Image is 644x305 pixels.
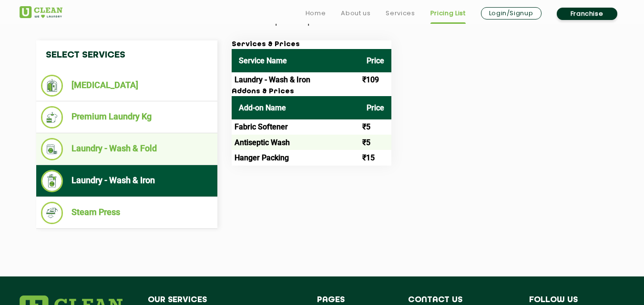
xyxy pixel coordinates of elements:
td: Hanger Packing [232,150,359,165]
img: Premium Laundry Kg [41,106,63,128]
td: ₹109 [359,72,391,88]
img: Laundry - Wash & Fold [41,138,63,160]
li: Steam Press [41,202,213,224]
img: Laundry - Wash & Iron [41,170,63,192]
a: Franchise [557,8,617,20]
li: Laundry - Wash & Fold [41,138,213,160]
td: Fabric Softener [232,119,359,135]
li: Laundry - Wash & Iron [41,170,213,192]
h4: Select Services [36,40,217,70]
th: Service Name [232,49,359,72]
th: Price [359,96,391,119]
td: Laundry - Wash & Iron [232,72,359,88]
a: Services [386,8,415,19]
img: Dry Cleaning [41,75,63,97]
a: About us [341,8,370,19]
a: Home [306,8,326,19]
a: Login/Signup [481,7,542,20]
li: Premium Laundry Kg [41,106,213,128]
img: Steam Press [41,202,63,224]
h3: Addons & Prices [232,88,391,96]
a: Pricing List [430,8,466,19]
h3: Services & Prices [232,40,391,49]
th: Price [359,49,391,72]
li: [MEDICAL_DATA] [41,75,213,97]
td: ₹15 [359,150,391,165]
img: UClean Laundry and Dry Cleaning [20,6,62,18]
td: ₹5 [359,119,391,135]
th: Add-on Name [232,96,359,119]
td: Antiseptic Wash [232,135,359,150]
td: ₹5 [359,135,391,150]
